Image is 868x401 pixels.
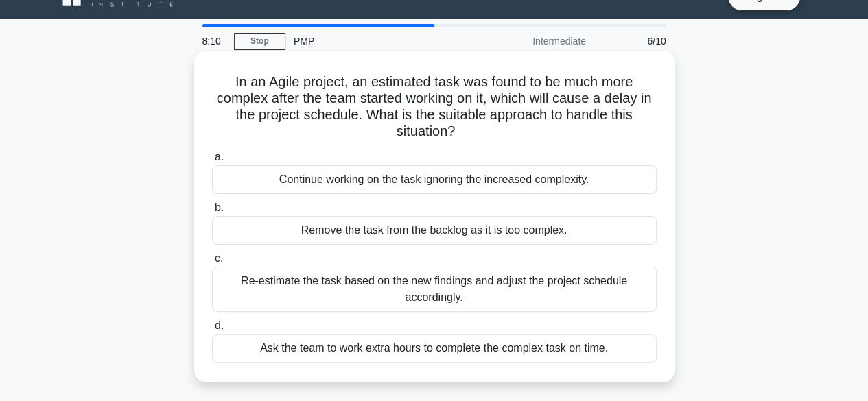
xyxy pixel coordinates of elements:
div: PMP [285,27,474,55]
span: a. [215,151,224,162]
div: Continue working on the task ignoring the increased complexity. [212,165,657,194]
div: Remove the task from the backlog as it is too complex. [212,216,657,245]
span: d. [215,319,224,331]
div: Ask the team to work extra hours to complete the complex task on time. [212,334,657,363]
span: c. [215,252,223,264]
h5: In an Agile project, an estimated task was found to be much more complex after the team started w... [211,73,658,141]
div: Re-estimate the task based on the new findings and adjust the project schedule accordingly. [212,267,657,312]
span: b. [215,202,224,213]
a: Stop [234,33,285,50]
div: 6/10 [594,27,675,55]
div: Intermediate [474,27,594,55]
div: 8:10 [194,27,234,55]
